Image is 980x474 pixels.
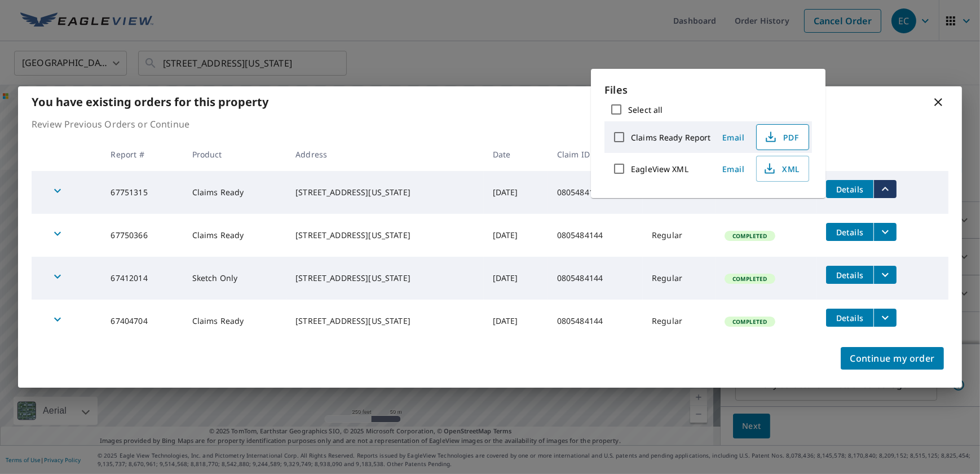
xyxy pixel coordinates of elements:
[720,132,747,143] span: Email
[295,187,475,198] div: [STREET_ADDRESS][US_STATE]
[32,117,948,131] p: Review Previous Orders or Continue
[826,266,873,284] button: detailsBtn-67412014
[726,275,774,283] span: Completed
[183,214,287,257] td: Claims Ready
[183,257,287,300] td: Sketch Only
[643,214,716,257] td: Regular
[826,309,873,327] button: detailsBtn-67404704
[850,350,935,366] span: Continue my order
[484,138,548,171] th: Date
[726,318,774,326] span: Completed
[548,171,643,214] td: 0805484144
[841,347,944,370] button: Continue my order
[631,132,711,143] label: Claims Ready Report
[826,180,873,198] button: detailsBtn-67751315
[295,230,475,241] div: [STREET_ADDRESS][US_STATE]
[102,300,183,343] td: 67404704
[643,257,716,300] td: Regular
[484,171,548,214] td: [DATE]
[295,315,475,327] div: [STREET_ADDRESS][US_STATE]
[628,104,663,115] label: Select all
[102,171,183,214] td: 67751315
[484,300,548,343] td: [DATE]
[183,300,287,343] td: Claims Ready
[548,214,643,257] td: 0805484144
[833,270,867,280] span: Details
[183,138,287,171] th: Product
[873,266,897,284] button: filesDropdownBtn-67412014
[873,223,897,241] button: filesDropdownBtn-67750366
[756,156,809,182] button: XML
[286,138,484,171] th: Address
[604,82,812,98] p: Files
[716,160,752,178] button: Email
[720,164,747,174] span: Email
[295,273,475,284] div: [STREET_ADDRESS][US_STATE]
[548,257,643,300] td: 0805484144
[631,164,688,174] label: EagleView XML
[102,138,183,171] th: Report #
[484,214,548,257] td: [DATE]
[102,214,183,257] td: 67750366
[726,232,774,240] span: Completed
[183,171,287,214] td: Claims Ready
[763,162,800,175] span: XML
[833,313,867,323] span: Details
[833,184,867,195] span: Details
[873,309,897,327] button: filesDropdownBtn-67404704
[32,94,268,109] b: You have existing orders for this property
[643,300,716,343] td: Regular
[763,130,800,144] span: PDF
[548,138,643,171] th: Claim ID
[716,129,752,146] button: Email
[548,300,643,343] td: 0805484144
[102,257,183,300] td: 67412014
[484,257,548,300] td: [DATE]
[873,180,897,198] button: filesDropdownBtn-67751315
[833,227,867,238] span: Details
[756,124,809,150] button: PDF
[826,223,873,241] button: detailsBtn-67750366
